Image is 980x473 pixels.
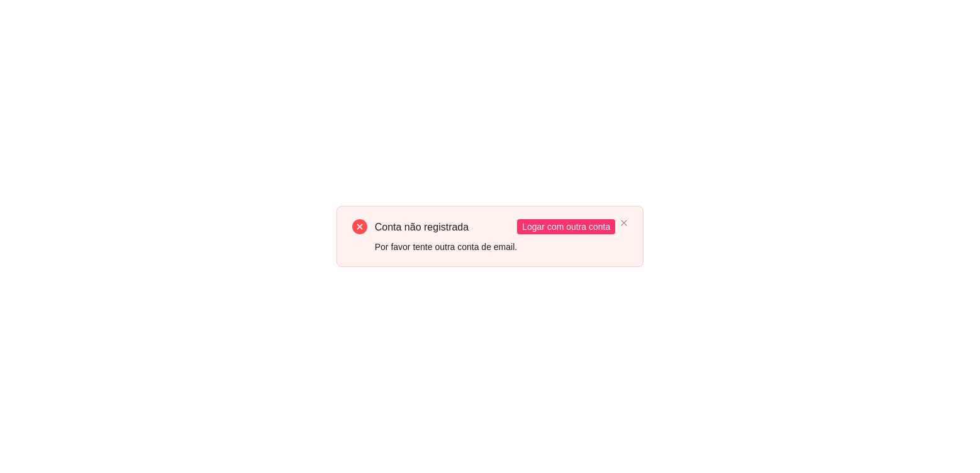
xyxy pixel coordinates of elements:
[620,219,628,227] span: close
[517,219,615,234] button: Logar com outra conta
[620,219,628,227] button: close
[522,220,610,234] span: Logar com outra conta
[352,219,367,234] span: close-circle
[375,240,517,254] div: Por favor tente outra conta de email.
[375,219,517,235] div: Conta não registrada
